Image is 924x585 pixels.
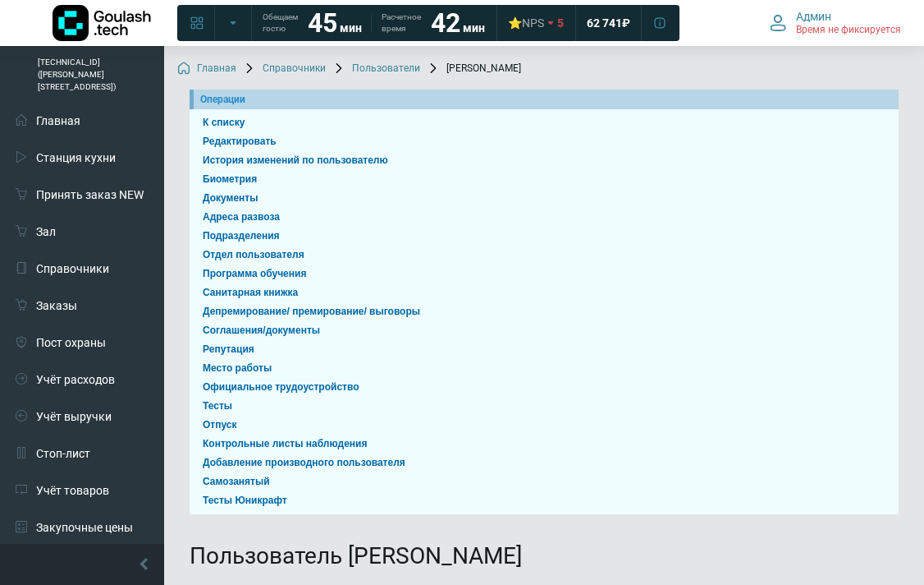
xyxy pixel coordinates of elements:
a: Отпуск [196,417,892,433]
button: Админ Время не фиксируется [760,6,911,40]
a: Документы [196,191,892,206]
a: Редактировать [196,134,892,150]
span: мин [340,21,362,35]
h1: Пользователь [PERSON_NAME] [190,542,899,570]
span: мин [463,21,485,35]
a: Тесты Юникрафт [196,493,892,509]
a: Отдел пользователя [196,247,892,263]
a: Обещаем гостю 45 мин Расчетное время 42 мин [253,8,495,38]
a: Подразделения [196,228,892,244]
a: Санитарная книжка [196,285,892,301]
a: Адреса развоза [196,210,892,225]
a: Официальное трудоустройство [196,380,892,395]
a: Биометрия [196,172,892,187]
a: Пользователи [332,62,420,76]
a: Место работы [196,361,892,376]
a: История изменений по пользователю [196,153,892,168]
a: Главная [177,62,236,76]
span: 5 [557,16,564,30]
span: Обещаем гостю [263,12,298,35]
a: Программа обучения [196,266,892,282]
div: ⭐ [508,16,544,30]
strong: 42 [431,7,460,39]
a: ⭐NPS 5 [498,8,574,38]
div: Операции [200,92,892,107]
img: Логотип компании Goulash.tech [53,5,151,41]
span: Время не фиксируется [796,24,901,37]
span: NPS [522,16,544,30]
span: Админ [796,9,831,24]
a: Самозанятый [196,474,892,490]
a: Репутация [196,342,892,357]
a: Справочники [243,62,326,76]
a: К списку [196,115,892,131]
a: Депремирование/ премирование/ выговоры [196,304,892,320]
span: Расчетное время [382,12,421,35]
a: Cоглашения/документы [196,323,892,339]
span: ₽ [622,16,630,30]
a: Добавление производного пользователя [196,455,892,471]
a: 62 741 ₽ [577,8,640,38]
a: Контрольные листы наблюдения [196,436,892,452]
strong: 45 [308,7,337,39]
span: 62 741 [587,16,622,30]
a: Тесты [196,398,892,414]
span: [PERSON_NAME] [427,62,521,76]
